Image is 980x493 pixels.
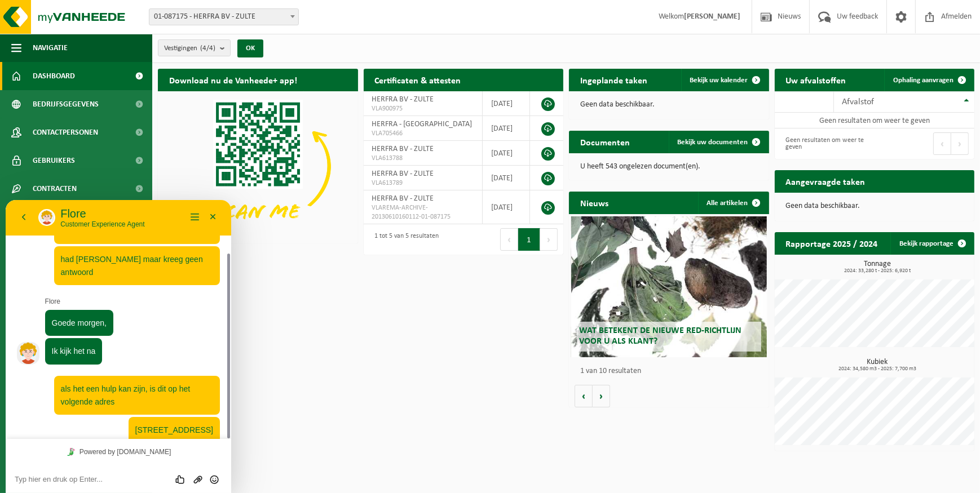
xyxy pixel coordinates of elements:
[518,228,540,251] button: 1
[369,227,439,252] div: 1 tot 5 van 5 resultaten
[580,367,763,375] p: 1 van 10 resultaten
[483,190,530,224] td: [DATE]
[580,101,758,109] p: Geen data beschikbaar.
[483,141,530,166] td: [DATE]
[372,120,473,128] span: HERFRA - [GEOGRAPHIC_DATA]
[164,40,215,57] span: Vestigingen
[33,34,68,62] span: Navigatie
[33,175,77,203] span: Contracten
[33,118,98,146] span: Contactpersonen
[372,179,474,188] span: VLA613789
[780,131,869,156] div: Geen resultaten om weer te geven
[33,90,99,118] span: Bedrijfsgegevens
[167,274,184,285] div: Beoordeel deze chat
[130,225,208,234] span: [STREET_ADDRESS]
[678,139,748,146] span: Bekijk uw documenten
[372,145,434,153] span: HERFRA BV - ZULTE
[775,232,889,254] h2: Rapportage 2025 / 2024
[884,69,973,91] a: Ophaling aanvragen
[158,91,358,241] img: Download de VHEPlus App
[364,69,473,91] h2: Certificaten & attesten
[149,8,299,25] span: 01-087175 - HERFRA BV - ZULTE
[167,274,217,285] div: Group of buttons
[951,132,969,155] button: Next
[842,97,875,106] span: Afvalstof
[669,131,768,153] a: Bekijk uw documenten
[483,166,530,190] td: [DATE]
[681,69,768,91] a: Bekijk uw kalender
[593,385,610,407] button: Volgende
[483,116,530,141] td: [DATE]
[184,274,200,285] button: Upload bestand
[780,260,975,274] h3: Tonnage
[569,192,620,214] h2: Nieuws
[580,326,742,346] span: Wat betekent de nieuwe RED-richtlijn voor u als klant?
[200,45,215,52] count: (4/4)
[33,62,75,90] span: Dashboard
[372,104,474,113] span: VLA900975
[893,77,953,84] span: Ophaling aanvragen
[372,129,474,138] span: VLA705466
[775,69,858,91] h2: Uw afvalstoffen
[372,203,474,221] span: VLAREMA-ARCHIVE-20130610160112-01-087175
[933,132,951,155] button: Previous
[372,194,434,203] span: HERFRA BV - ZULTE
[569,131,641,153] h2: Documenten
[372,95,434,104] span: HERFRA BV - ZULTE
[61,248,69,256] img: Tawky_16x16.svg
[149,9,298,25] span: 01-087175 - HERFRA BV - ZULTE
[698,192,768,214] a: Alle artikelen
[775,113,975,128] td: Geen resultaten om weer te geven
[158,69,308,91] h2: Download nu de Vanheede+ app!
[890,232,973,255] a: Bekijk rapportage
[571,216,767,357] a: Wat betekent de nieuwe RED-richtlijn voor u als klant?
[580,163,758,171] p: U heeft 543 ongelezen document(en).
[57,245,169,259] a: Powered by [DOMAIN_NAME]
[569,69,659,91] h2: Ingeplande taken
[483,91,530,116] td: [DATE]
[775,170,877,192] h2: Aangevraagde taken
[575,385,593,407] button: Vorige
[6,200,231,493] iframe: chat widget
[780,366,975,372] span: 2024: 34,580 m3 - 2025: 7,700 m3
[786,202,964,210] p: Geen data beschikbaar.
[237,39,263,57] button: OK
[372,154,474,163] span: VLA613788
[372,170,434,178] span: HERFRA BV - ZULTE
[780,358,975,372] h3: Kubiek
[500,228,518,251] button: Previous
[33,146,75,175] span: Gebruikers
[780,268,975,274] span: 2024: 33,280 t - 2025: 6,920 t
[540,228,558,251] button: Next
[158,39,231,56] button: Vestigingen(4/4)
[200,274,217,285] button: Emoji invoeren
[684,12,740,21] strong: [PERSON_NAME]
[690,77,748,84] span: Bekijk uw kalender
